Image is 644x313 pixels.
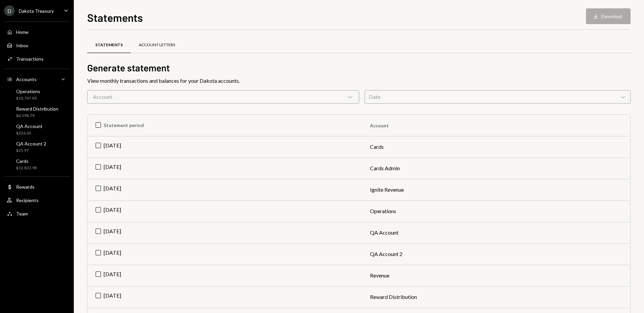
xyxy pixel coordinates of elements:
a: Home [4,26,70,38]
div: QA Account [16,123,43,129]
a: Inbox [4,39,70,51]
div: $25.97 [16,148,46,153]
a: Team [4,207,70,220]
div: View monthly transactions and balances for your Dakota accounts. [87,77,631,85]
td: Reward Distribution [362,286,630,308]
a: Recipients [4,194,70,206]
a: Accounts [4,73,70,85]
div: Recipients [16,197,39,203]
a: Statements [87,37,131,54]
a: Reward Distribution$6,598.79 [4,104,70,120]
a: QA Account 2$25.97 [4,139,70,155]
div: $12,822.98 [16,165,37,171]
th: Account [362,115,630,136]
a: Cards$12,822.98 [4,156,70,172]
div: D [4,5,15,16]
div: $326.63 [16,130,43,136]
div: Account Letters [139,42,175,48]
a: QA Account$326.63 [4,121,70,137]
div: Home [16,29,29,35]
a: Operations$10,707.85 [4,86,70,103]
div: Reward Distribution [16,106,58,112]
div: QA Account 2 [16,141,46,146]
td: Operations [362,200,630,222]
div: Date [365,90,631,104]
td: Cards Admin [362,158,630,179]
div: Transactions [16,56,44,62]
div: $10,707.85 [16,96,40,101]
div: Team [16,211,28,216]
div: Dakota Treasury [19,8,54,14]
td: Cards [362,136,630,158]
div: Statements [95,42,123,48]
td: Ignite Revenue [362,179,630,200]
div: $6,598.79 [16,113,58,119]
td: QA Account [362,222,630,243]
div: Operations [16,88,40,94]
div: Inbox [16,43,28,48]
td: QA Account 2 [362,243,630,265]
a: Rewards [4,181,70,193]
div: Account [87,90,359,104]
div: Accounts [16,76,37,82]
h2: Generate statement [87,61,631,74]
a: Transactions [4,53,70,65]
div: Rewards [16,184,35,190]
a: Account Letters [131,37,183,54]
div: Cards [16,158,37,164]
td: Revenue [362,265,630,286]
h1: Statements [87,11,143,24]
